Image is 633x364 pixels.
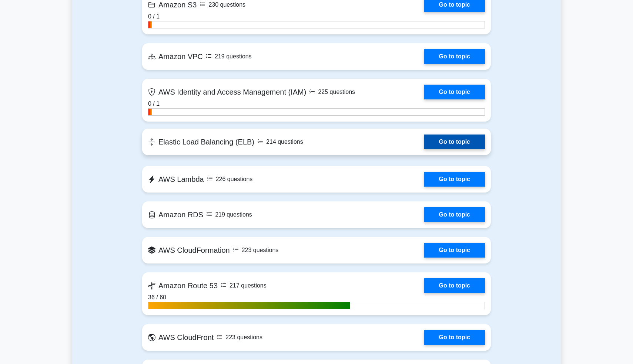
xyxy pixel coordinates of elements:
a: Go to topic [424,278,485,293]
a: Go to topic [424,172,485,187]
a: Go to topic [424,243,485,258]
a: Go to topic [424,49,485,64]
a: Go to topic [424,135,485,149]
a: Go to topic [424,207,485,222]
a: Go to topic [424,85,485,99]
a: Go to topic [424,330,485,345]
